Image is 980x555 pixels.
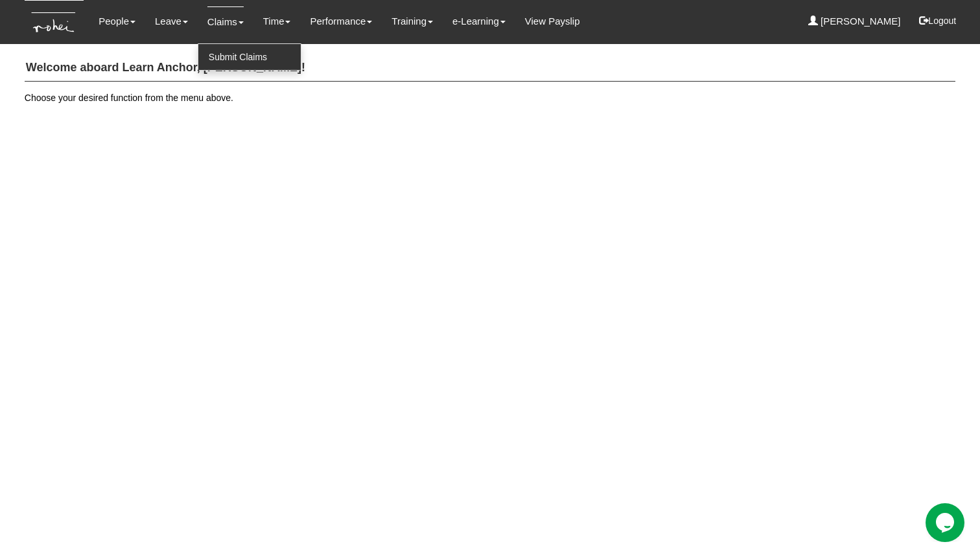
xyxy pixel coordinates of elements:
a: Claims [207,6,244,37]
a: e-Learning [452,6,506,36]
button: Logout [910,5,965,36]
img: KTs7HI1dOZG7tu7pUkOpGGQAiEQAiEQAj0IhBB1wtXDg6BEAiBEAiBEAiB4RGIoBtemSRFIRACIRACIRACIdCLQARdL1w5OAR... [25,1,84,44]
a: Performance [310,6,372,36]
a: People [99,6,135,36]
a: [PERSON_NAME] [808,6,901,36]
a: Leave [155,6,188,36]
p: Choose your desired function from the menu above. [25,91,955,104]
a: Submit Claims [198,44,301,70]
a: View Payslip [525,6,580,36]
a: Time [263,6,291,36]
iframe: chat widget [926,503,967,542]
h4: Welcome aboard Learn Anchor, [PERSON_NAME]! [25,55,955,82]
a: Training [391,6,433,36]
